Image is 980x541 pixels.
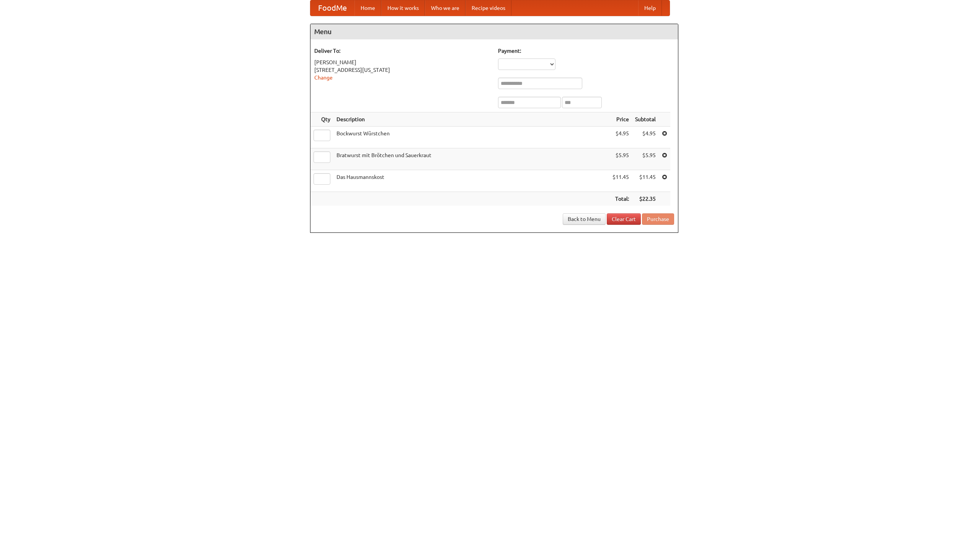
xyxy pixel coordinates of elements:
[609,148,632,170] td: $5.95
[314,66,490,74] div: [STREET_ADDRESS][US_STATE]
[609,112,632,127] th: Price
[333,148,609,170] td: Bratwurst mit Brötchen und Sauerkraut
[314,47,490,55] h5: Deliver To:
[314,75,333,81] a: Change
[425,0,465,16] a: Who we are
[310,112,333,127] th: Qty
[632,170,659,192] td: $11.45
[310,0,354,16] a: FoodMe
[609,127,632,148] td: $4.95
[498,47,674,55] h5: Payment:
[638,0,662,16] a: Help
[333,112,609,127] th: Description
[465,0,511,16] a: Recipe videos
[333,170,609,192] td: Das Hausmannskost
[632,112,659,127] th: Subtotal
[310,24,678,39] h4: Menu
[381,0,425,16] a: How it works
[563,213,606,225] a: Back to Menu
[314,58,490,66] div: [PERSON_NAME]
[632,192,659,206] th: $22.35
[607,213,641,225] a: Clear Cart
[609,192,632,206] th: Total:
[632,127,659,148] td: $4.95
[333,127,609,148] td: Bockwurst Würstchen
[632,148,659,170] td: $5.95
[354,0,381,16] a: Home
[642,213,674,225] button: Purchase
[609,170,632,192] td: $11.45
